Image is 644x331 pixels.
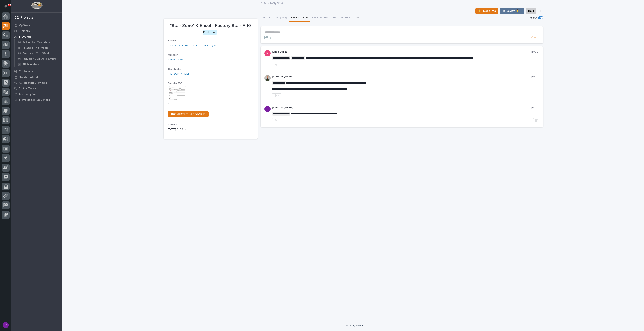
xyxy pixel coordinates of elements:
[168,128,253,131] p: [DATE] 01:23 pm
[19,81,47,85] p: Automated Drawings
[272,63,278,67] button: like this post
[168,72,189,76] a: [PERSON_NAME]
[168,111,209,117] a: DUPLICATE THIS TRAVELER
[339,14,353,22] button: Metrics
[533,118,539,123] button: Delete post
[11,91,62,97] a: Assembly View
[19,29,30,33] p: Projects
[19,87,38,90] p: Active Quotes
[14,16,33,20] div: 02. Projects
[11,86,62,91] a: Active Quotes
[31,2,42,9] img: Workspace Logo
[531,50,539,53] p: [DATE]
[168,123,177,126] span: Created
[168,58,183,62] a: Kaleb Dallas
[168,39,176,42] span: Project
[171,113,206,115] span: DUPLICATE THIS TRAVELER
[168,82,182,84] span: Traveler PDF
[168,44,221,48] a: 26203 - Stair Zone - K-Ensol - Factory Stairs
[11,34,62,39] a: Travelers
[529,35,539,40] button: Post
[264,50,271,56] img: ACg8ocJFQJZtOpq0mXhEl6L5cbQXDkmdPAf0fdoBPnlMfqfX=s96-c
[15,62,62,67] a: All Travelers
[19,76,41,79] p: Onsite Calendar
[2,2,10,10] button: Notifications
[168,54,178,56] span: Manager
[272,75,531,78] p: [PERSON_NAME]
[475,8,498,14] button: ⏳ I Need Info
[19,70,33,73] p: Customers
[478,9,496,13] span: ⏳ I Need Info
[272,93,281,98] button: 1
[11,97,62,103] a: Traveler Status Details
[289,14,310,22] button: Comments (3)
[261,14,274,22] button: Details
[168,68,181,70] span: Coordinator
[22,57,56,61] p: Traveler Due Date Errors
[5,5,10,11] div: Notifications83
[278,94,279,97] div: 1
[263,1,283,5] a: Back toMy Work
[11,28,62,34] a: Projects
[526,8,536,14] button: Hold
[531,106,539,109] p: [DATE]
[19,24,30,27] p: My Work
[15,40,62,45] a: Active Fab Travelers
[15,56,62,61] a: Traveler Due Date Errors
[15,51,62,56] a: Produced This Week
[529,16,537,19] p: Follow
[502,9,522,13] span: To Review 👨‍🏭 →
[11,22,62,28] a: My Work
[22,52,50,55] p: Produced This Week
[19,93,39,96] p: Assembly View
[8,4,11,6] p: 83
[203,30,217,35] div: Production
[22,63,39,66] p: All Travelers
[528,9,534,13] span: Hold
[344,324,363,327] a: Powered By Stacker
[22,46,48,50] p: To Shop This Week
[531,75,539,78] p: [DATE]
[22,41,50,44] p: Active Fab Travelers
[264,75,271,81] img: AATXAJw4slNr5ea0WduZQVIpKGhdapBAGQ9xVsOeEvl5=s96-c
[19,35,32,39] p: Travelers
[500,8,524,14] button: To Review 👨‍🏭 →
[11,74,62,80] a: Onsite Calendar
[15,45,62,50] a: To Shop This Week
[272,50,531,53] p: Kaleb Dallas
[272,118,278,123] button: like this post
[310,14,331,22] button: Components
[168,23,253,29] p: *Stair Zone* K-Ensol - Factory Stair F-10
[331,14,339,22] button: FAI
[264,106,271,112] img: AItbvmm9XFGwq9MR7ZO9lVE1d7-1VhVxQizPsTd1Fh95=s96-c
[11,80,62,86] a: Automated Drawings
[2,321,10,329] button: users-avatar
[274,14,289,22] button: Shipping
[11,69,62,74] a: Customers
[19,98,50,102] p: Traveler Status Details
[531,35,538,40] span: Post
[272,106,531,109] p: [PERSON_NAME]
